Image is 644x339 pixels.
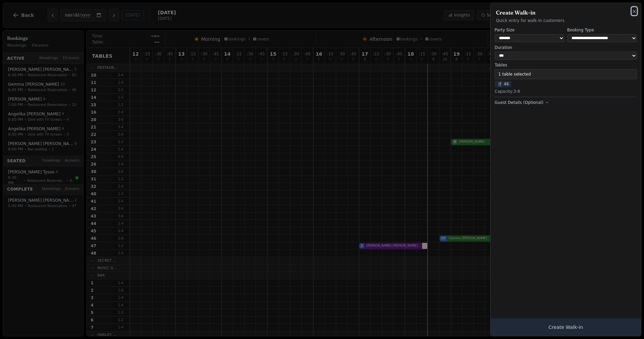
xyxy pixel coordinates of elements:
[496,18,636,23] p: Quick entry for walk-in customers
[495,81,511,87] span: 46
[495,62,637,68] label: Tables
[495,69,637,79] button: 1 table selected
[495,45,637,50] label: Duration
[495,89,637,94] div: Capacity: 3 - 8
[497,81,502,87] span: 🍴
[491,318,641,336] button: Create Walk-in
[495,100,549,105] button: Guest Details (Optional)
[496,8,636,17] h2: Create Walk-in
[567,27,637,33] label: Booking Type
[495,27,564,33] label: Party Size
